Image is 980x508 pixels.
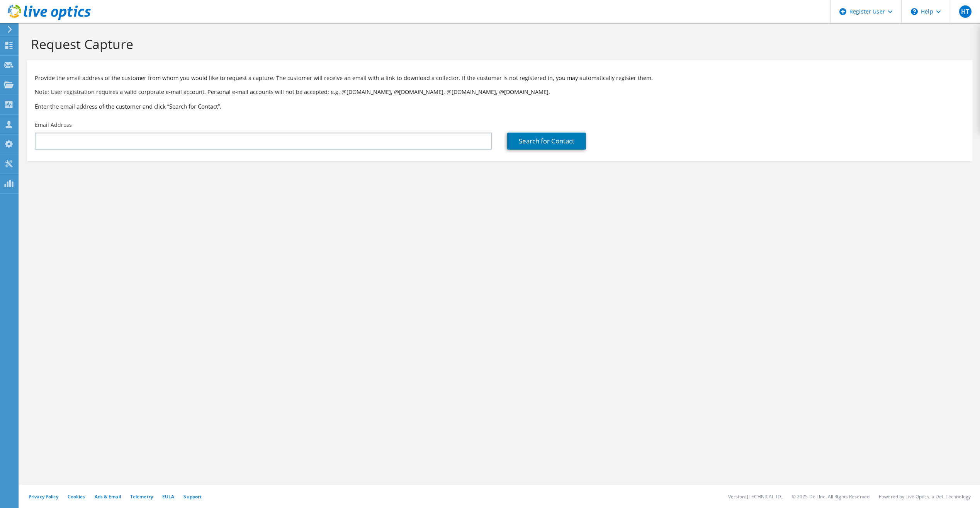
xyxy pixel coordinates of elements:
[29,493,58,500] a: Privacy Policy
[792,493,870,500] li: © 2025 Dell Inc. All Rights Reserved
[95,493,121,500] a: Ads & Email
[35,74,965,82] p: Provide the email address of the customer from whom you would like to request a capture. The cust...
[130,493,153,500] a: Telemetry
[728,493,783,500] li: Version: [TECHNICAL_ID]
[959,5,972,18] span: HT
[162,493,174,500] a: EULA
[35,121,72,129] label: Email Address
[35,102,965,111] h3: Enter the email address of the customer and click “Search for Contact”.
[183,493,202,500] a: Support
[31,36,965,52] h1: Request Capture
[879,493,971,500] li: Powered by Live Optics, a Dell Technology
[35,88,965,96] p: Note: User registration requires a valid corporate e-mail account. Personal e-mail accounts will ...
[507,133,586,150] a: Search for Contact
[911,8,918,15] svg: \n
[68,493,85,500] a: Cookies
